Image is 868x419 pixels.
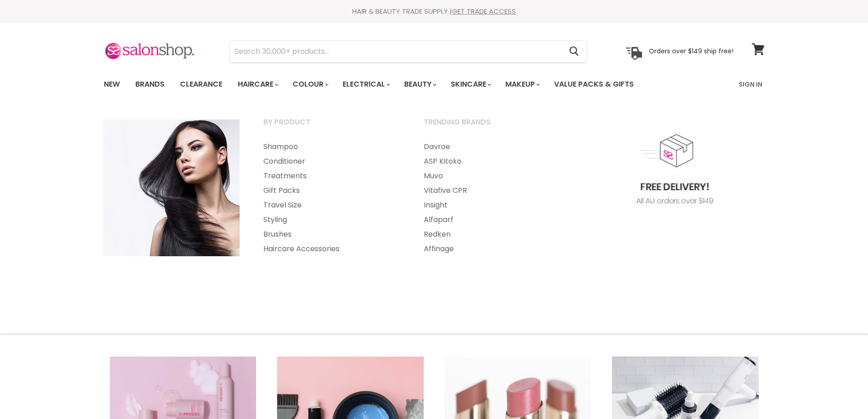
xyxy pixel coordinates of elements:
[173,75,229,94] a: Clearance
[412,154,571,169] a: ASP Kitoko
[412,183,571,198] a: Vitafive CPR
[128,75,171,94] a: Brands
[92,71,776,98] nav: Main
[649,47,734,55] p: Orders over $149 ship free!
[252,115,411,138] a: By Product
[231,75,284,94] a: Haircare
[397,75,442,94] a: Beauty
[252,154,411,169] a: Conditioner
[452,6,516,16] a: GET TRADE ACCESS
[412,227,571,242] a: Redken
[252,169,411,183] a: Treatments
[286,75,334,94] a: Colour
[412,242,571,256] a: Affinage
[252,183,411,198] a: Gift Packs
[97,75,127,94] a: New
[252,227,411,242] a: Brushes
[252,242,411,256] a: Haircare Accessories
[97,71,687,98] ul: Main menu
[733,75,768,94] a: Sign In
[412,169,571,183] a: Muvo
[412,140,571,256] ul: Main menu
[230,41,587,62] form: Product
[547,75,641,94] a: Value Packs & Gifts
[252,140,411,154] a: Shampoo
[562,41,586,62] button: Search
[92,7,776,16] div: HAIR & BEAUTY TRADE SUPPLY |
[498,75,545,94] a: Makeup
[412,140,571,154] a: Davroe
[230,41,562,62] input: Search
[412,212,571,227] a: Alfaparf
[252,198,411,212] a: Travel Size
[412,198,571,212] a: Insight
[252,212,411,227] a: Styling
[252,140,411,256] ul: Main menu
[412,115,571,138] a: Trending Brands
[444,75,497,94] a: Skincare
[336,75,395,94] a: Electrical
